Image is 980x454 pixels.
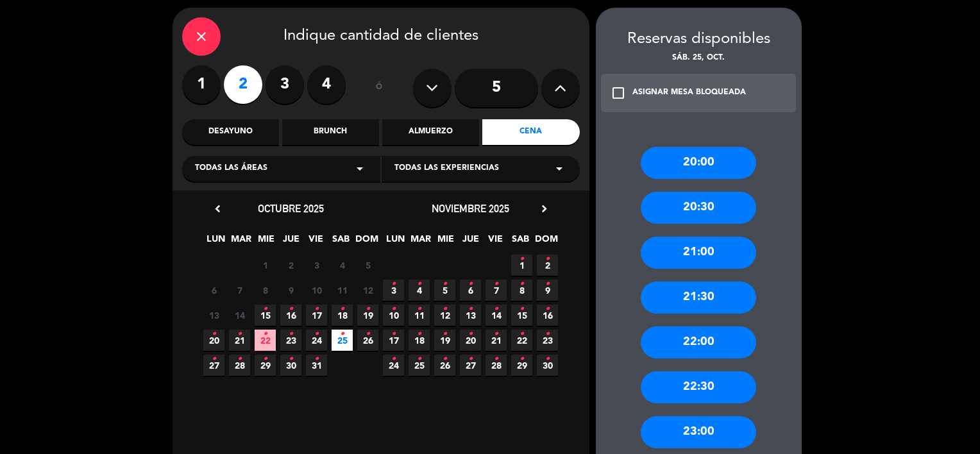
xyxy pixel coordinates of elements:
i: • [443,274,447,294]
span: 15 [511,305,532,326]
i: check_box_outline_blank [611,85,626,101]
div: 23:00 [641,416,756,448]
span: 15 [255,305,276,326]
i: arrow_drop_down [552,161,567,176]
i: • [314,349,319,369]
span: 26 [357,330,378,351]
i: • [391,299,396,319]
i: • [520,349,524,369]
i: • [340,299,344,319]
span: SAB [510,231,531,253]
span: 7 [486,280,507,301]
div: ASIGNAR MESA BLOQUEADA [632,87,746,99]
i: • [417,324,421,344]
i: • [340,324,344,344]
div: Almuerzo [382,119,479,145]
i: • [545,249,550,269]
span: noviembre 2025 [432,202,509,215]
i: • [468,274,473,294]
div: Desayuno [182,119,279,145]
span: 26 [434,355,455,376]
div: ó [359,65,400,110]
span: 28 [486,355,507,376]
div: 22:00 [641,326,756,358]
i: • [263,324,267,344]
div: 21:00 [641,237,756,269]
i: • [494,349,498,369]
i: • [468,349,473,369]
i: • [314,324,319,344]
span: 2 [280,255,301,276]
span: VIE [305,231,326,253]
span: 5 [434,280,455,301]
span: 6 [460,280,481,301]
span: 19 [357,305,378,326]
span: octubre 2025 [258,202,324,215]
span: Todas las experiencias [394,162,499,175]
i: • [494,299,498,319]
span: LUN [385,231,406,253]
span: 1 [255,255,276,276]
span: 12 [357,280,378,301]
span: 17 [306,305,327,326]
span: 14 [229,305,250,326]
i: • [468,299,473,319]
i: close [194,29,209,44]
div: Indique cantidad de clientes [182,17,580,56]
div: 21:30 [641,282,756,314]
span: 19 [434,330,455,351]
span: 30 [537,355,558,376]
label: 3 [266,65,304,104]
i: • [417,299,421,319]
i: • [391,349,396,369]
i: • [212,349,216,369]
i: • [494,274,498,294]
span: 31 [306,355,327,376]
span: 29 [511,355,532,376]
i: • [391,324,396,344]
i: • [443,299,447,319]
i: • [443,349,447,369]
i: • [237,349,242,369]
span: 30 [280,355,301,376]
span: 21 [486,330,507,351]
div: 20:30 [641,192,756,224]
span: 18 [409,330,430,351]
span: 4 [409,280,430,301]
span: 24 [383,355,404,376]
i: • [417,349,421,369]
span: 11 [409,305,430,326]
span: 29 [255,355,276,376]
i: • [417,274,421,294]
i: • [545,299,550,319]
i: • [289,299,293,319]
span: 18 [332,305,353,326]
span: 16 [280,305,301,326]
span: 24 [306,330,327,351]
span: 1 [511,255,532,276]
i: • [366,299,370,319]
span: 3 [306,255,327,276]
span: MAR [410,231,431,253]
i: chevron_left [211,202,224,215]
i: • [520,324,524,344]
span: MIE [435,231,456,253]
span: 27 [203,355,224,376]
span: 6 [203,280,224,301]
i: • [237,324,242,344]
label: 4 [307,65,346,104]
i: • [520,274,524,294]
span: MAR [230,231,251,253]
span: DOM [355,231,376,253]
span: 13 [203,305,224,326]
span: 13 [460,305,481,326]
div: Reservas disponibles [596,27,802,52]
i: • [263,299,267,319]
span: 2 [537,255,558,276]
div: 20:00 [641,147,756,179]
i: • [366,324,370,344]
label: 2 [224,65,262,104]
i: • [263,349,267,369]
span: 7 [229,280,250,301]
span: 25 [332,330,353,351]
